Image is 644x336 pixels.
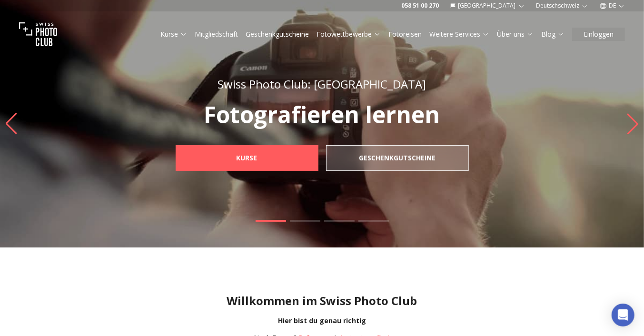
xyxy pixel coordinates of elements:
button: Einloggen [572,28,625,41]
button: Fotoreisen [385,28,426,41]
a: Über uns [497,30,534,39]
img: Swiss photo club [19,15,57,53]
button: Blog [537,28,568,41]
button: Weitere Services [426,28,493,41]
a: Weitere Services [429,30,489,39]
button: Über uns [493,28,537,41]
a: Blog [541,30,565,39]
p: Fotografieren lernen [155,103,490,126]
a: 058 51 00 270 [401,2,439,10]
a: Kurse [160,30,187,39]
a: Geschenkgutscheine [246,30,309,39]
h1: Willkommen im Swiss Photo Club [8,293,636,308]
a: Fotowettbewerbe [317,30,381,39]
div: Open Intercom Messenger [612,304,634,326]
div: Hier bist du genau richtig [8,316,636,326]
span: Swiss Photo Club: [GEOGRAPHIC_DATA] [218,76,426,92]
a: Mitgliedschaft [195,30,238,39]
a: Fotoreisen [388,30,422,39]
b: Geschenkgutscheine [359,153,436,163]
button: Fotowettbewerbe [313,28,385,41]
button: Geschenkgutscheine [242,28,313,41]
a: Geschenkgutscheine [326,145,469,171]
b: Kurse [237,153,258,163]
button: Mitgliedschaft [191,28,242,41]
button: Kurse [157,28,191,41]
a: Kurse [176,145,318,171]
